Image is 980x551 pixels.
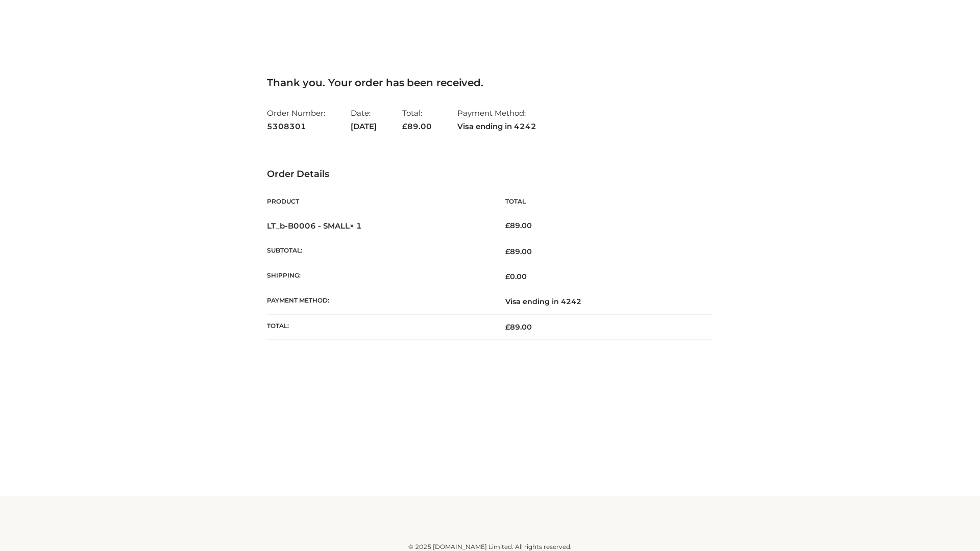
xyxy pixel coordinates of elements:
span: £ [505,221,510,230]
strong: LT_b-B0006 - SMALL [267,221,362,231]
span: £ [505,322,510,332]
bdi: 89.00 [505,221,532,230]
bdi: 0.00 [505,272,527,281]
th: Payment method: [267,289,490,314]
span: £ [505,247,510,256]
td: Visa ending in 4242 [490,289,713,314]
strong: Visa ending in 4242 [457,120,536,133]
span: £ [505,272,510,281]
strong: [DATE] [351,120,377,133]
span: 89.00 [505,247,532,256]
h3: Order Details [267,169,713,180]
li: Date: [351,104,377,135]
th: Shipping: [267,264,490,289]
th: Product [267,190,490,213]
span: £ [402,121,407,131]
h3: Thank you. Your order has been received. [267,77,713,89]
th: Total: [267,314,490,339]
strong: × 1 [350,221,362,231]
li: Payment Method: [457,104,536,135]
strong: 5308301 [267,120,325,133]
li: Order Number: [267,104,325,135]
li: Total: [402,104,432,135]
th: Subtotal: [267,239,490,264]
th: Total [490,190,713,213]
span: 89.00 [505,322,532,332]
span: 89.00 [402,121,432,131]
